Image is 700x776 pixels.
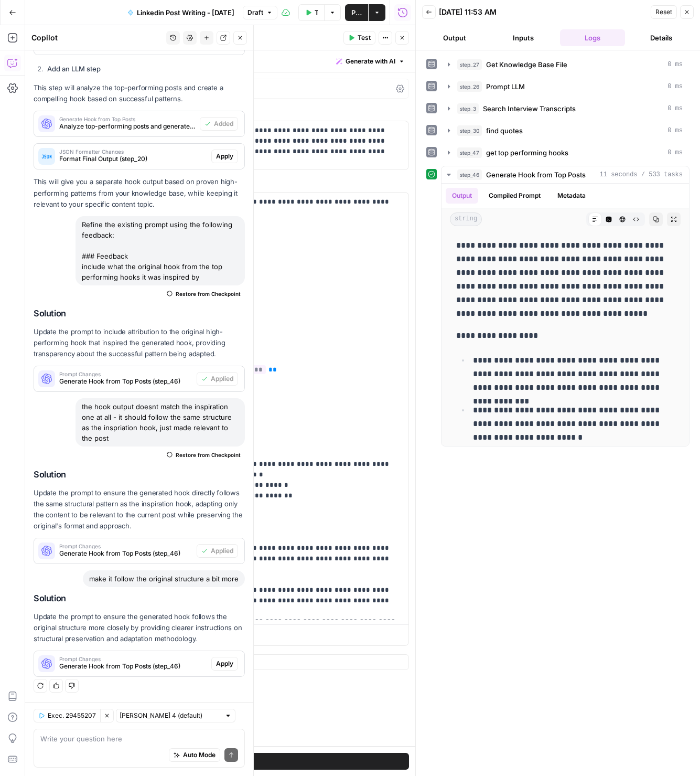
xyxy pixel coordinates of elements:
[486,169,586,180] span: Generate Hook from Top Posts
[197,544,238,558] button: Applied
[346,57,395,66] span: Generate with AI
[441,144,689,161] button: 0 ms
[667,104,683,113] span: 0 ms
[457,147,482,158] span: step_47
[59,377,192,386] span: Generate Hook from Top Posts (step_46)
[163,288,245,300] button: Restore from Checkpoint
[486,59,567,70] span: Get Knowledge Base File
[34,82,245,104] p: This step will analyze the top-performing posts and create a compelling hook based on successful ...
[47,65,101,73] strong: Add an LLM step
[491,29,556,46] button: Inputs
[351,7,362,18] span: Publish
[457,169,482,180] span: step_46
[216,659,233,668] span: Apply
[76,398,245,447] div: the hook output doesnt match the inspiration one at all - it should follow the same structure as ...
[183,750,216,760] span: Auto Mode
[59,544,192,549] span: Prompt Changes
[486,147,568,158] span: get top performing hooks
[176,451,241,459] span: Restore from Checkpoint
[211,374,233,384] span: Applied
[482,188,547,204] button: Compiled Prompt
[332,55,409,68] button: Generate with AI
[441,122,689,139] button: 0 ms
[34,326,245,359] p: Update the prompt to include attribution to the original high-performing hook that inspired the g...
[76,216,245,285] div: Refine the existing prompt using the following feedback: ### Feedback include what the original h...
[243,6,277,19] button: Draft
[120,710,220,721] input: Claude Sonnet 4 (default)
[31,33,163,43] div: Copilot
[211,657,238,671] button: Apply
[34,593,245,603] h2: Solution
[441,78,689,95] button: 0 ms
[34,611,245,644] p: Update the prompt to ensure the generated hook follows the original structure more closely by pro...
[59,656,207,662] span: Prompt Changes
[176,290,241,298] span: Restore from Checkpoint
[441,56,689,73] button: 0 ms
[446,188,478,204] button: Output
[59,122,196,131] span: Analyze top-performing posts and generate a compelling hook that follows successful patterns whil...
[343,31,375,45] button: Test
[667,82,683,91] span: 0 ms
[457,103,479,114] span: step_3
[655,7,672,17] span: Reset
[450,212,482,226] span: string
[667,126,683,135] span: 0 ms
[457,81,482,92] span: step_26
[211,546,233,556] span: Applied
[169,748,220,762] button: Auto Mode
[163,449,245,461] button: Restore from Checkpoint
[600,170,683,179] span: 11 seconds / 533 tasks
[629,29,694,46] button: Details
[48,711,96,720] span: Exec. 29455207
[667,60,683,69] span: 0 ms
[34,487,245,532] p: Update the prompt to ensure the generated hook directly follows the same structural pattern as th...
[59,549,192,558] span: Generate Hook from Top Posts (step_46)
[216,152,233,161] span: Apply
[121,4,241,21] button: Linkedin Post Writing - [DATE]
[197,372,238,386] button: Applied
[441,166,689,183] button: 11 seconds / 533 tasks
[651,5,677,19] button: Reset
[34,709,100,722] button: Exec. 29455207
[551,188,592,204] button: Metadata
[214,119,233,129] span: Added
[247,8,263,17] span: Draft
[298,4,324,21] button: Test Workflow
[34,470,245,480] h2: Solution
[59,371,192,377] span: Prompt Changes
[345,4,368,21] button: Publish
[34,176,245,209] p: This will give you a separate hook output based on proven high-performing patterns from your know...
[137,7,234,18] span: Linkedin Post Writing - [DATE]
[200,117,238,131] button: Added
[486,125,523,136] span: find quotes
[59,662,207,671] span: Generate Hook from Top Posts (step_46)
[457,125,482,136] span: step_30
[59,116,196,122] span: Generate Hook from Top Posts
[59,154,207,164] span: Format Final Output (step_20)
[358,33,371,42] span: Test
[315,7,318,18] span: Test Workflow
[483,103,576,114] span: Search Interview Transcripts
[34,309,245,318] h2: Solution
[457,59,482,70] span: step_27
[83,570,245,587] div: make it follow the original structure a bit more
[486,81,525,92] span: Prompt LLM
[441,184,689,446] div: 11 seconds / 533 tasks
[667,148,683,157] span: 0 ms
[59,149,207,154] span: JSON Formatter Changes
[211,150,238,163] button: Apply
[422,29,487,46] button: Output
[441,100,689,117] button: 0 ms
[560,29,625,46] button: Logs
